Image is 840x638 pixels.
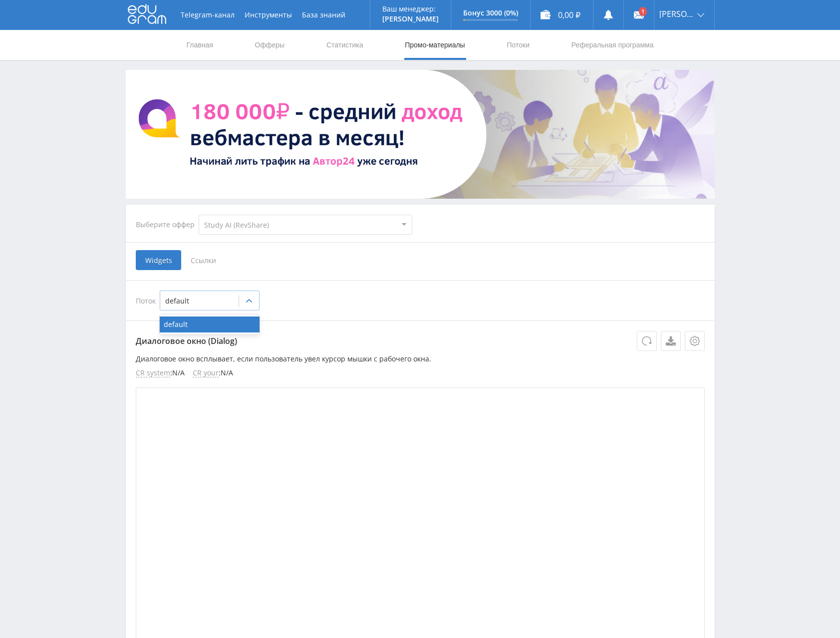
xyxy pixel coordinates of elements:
[254,30,286,60] a: Офферы
[136,331,705,351] p: Диалоговое окно (Dialog)
[382,15,439,23] p: [PERSON_NAME]
[160,317,260,332] div: default
[463,9,518,17] p: Бонус 3000 (0%)
[637,331,657,351] button: Обновить
[193,369,233,377] li: : N/A
[685,331,705,351] button: Настройки
[136,369,170,377] span: CR system
[181,250,226,270] span: Ссылки
[193,369,219,377] span: CR your
[136,291,705,311] div: Поток
[136,250,181,270] span: Widgets
[570,30,655,60] a: Реферальная программа
[136,355,705,363] p: Диалоговое окно всплывает, если пользователь увел курсор мышки с рабочего окна.
[126,70,715,199] img: BannerAvtor24
[136,369,185,377] li: : N/A
[506,30,531,60] a: Потоки
[186,30,214,60] a: Главная
[404,30,466,60] a: Промо-материалы
[136,221,199,229] div: Выберите оффер
[659,10,694,18] span: [PERSON_NAME]
[382,5,439,13] p: Ваш менеджер:
[661,331,681,351] a: Скачать
[325,30,364,60] a: Статистика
